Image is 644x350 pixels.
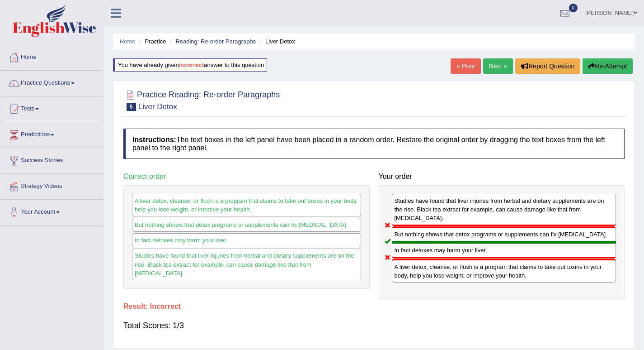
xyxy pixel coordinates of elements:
a: Strategy Videos [0,174,103,197]
button: Report Question [515,58,580,74]
a: Success Stories [0,148,103,171]
div: But nothing shows that detox programs or supplements can fix [MEDICAL_DATA]. [132,218,361,232]
a: Home [120,38,136,45]
span: 5 [127,103,136,111]
li: Practice [137,37,166,46]
a: Practice Questions [0,71,103,93]
div: Total Scores: 1/3 [123,315,625,336]
div: Studies have found that liver injuries from herbal and dietary supplements are on the rise. Black... [132,249,361,280]
div: A liver detox, cleanse, or flush is a program that claims to take out toxins in your body, help y... [392,259,616,283]
div: But nothing shows that detox programs or supplements can fix [MEDICAL_DATA]. [392,226,616,242]
h2: Practice Reading: Re-order Paragraphs [123,88,280,111]
li: Liver Detox [258,37,295,46]
div: Studies have found that liver injuries from herbal and dietary supplements are on the rise. Black... [392,194,616,226]
span: 0 [569,4,578,12]
h4: Your order [379,173,625,181]
h4: The text boxes in the left panel have been placed in a random order. Restore the original order b... [123,129,625,159]
div: A liver detox, cleanse, or flush is a program that claims to take out toxins in your body, help y... [132,194,361,216]
div: You have already given answer to this question [113,58,267,72]
small: Liver Detox [138,102,177,111]
b: Instructions: [132,136,176,144]
a: Predictions [0,122,103,145]
div: In fact detoxes may harm your liver. [392,242,616,258]
a: Tests [0,96,103,119]
div: In fact detoxes may harm your liver. [132,233,361,247]
b: incorrect [179,62,204,68]
h4: Correct order [123,173,370,181]
a: « Prev [451,58,480,74]
a: Home [0,45,103,67]
a: Reading: Re-order Paragraphs [175,38,256,45]
h4: Result: [123,302,625,311]
a: Your Account [0,200,103,222]
button: Re-Attempt [583,58,633,74]
a: Next » [483,58,513,74]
